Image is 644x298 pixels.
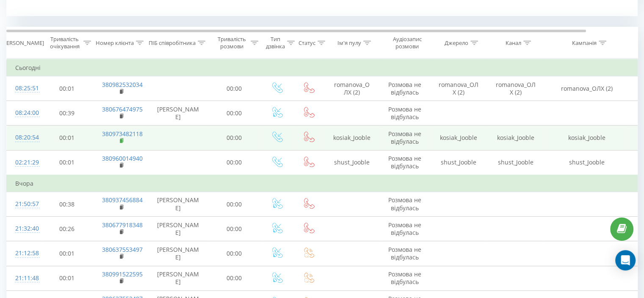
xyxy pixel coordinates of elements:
div: Open Intercom Messenger [615,250,636,270]
div: Тривалість розмови [215,36,249,50]
div: Тривалість очікування [48,36,81,50]
div: 08:25:51 [15,80,32,97]
td: 00:00 [208,241,261,266]
td: romanova_ОЛХ (2) [324,76,379,101]
td: 00:00 [208,266,261,290]
td: 00:01 [41,125,94,150]
td: [PERSON_NAME] [149,101,208,125]
td: kosiak_Jooble [544,125,629,150]
a: 380637553497 [102,245,143,253]
a: 380960014940 [102,154,143,162]
span: Розмова не відбулась [388,196,421,212]
span: Розмова не відбулась [388,130,421,145]
a: 380973482118 [102,130,143,138]
td: 00:01 [41,150,94,175]
td: 00:01 [41,76,94,101]
td: 00:01 [41,241,94,266]
td: kosiak_Jooble [324,125,379,150]
div: Статус [299,39,315,47]
div: 21:50:57 [15,196,32,212]
a: 380991522595 [102,270,143,278]
td: 00:01 [41,266,94,290]
span: Розмова не відбулась [388,154,421,170]
td: kosiak_Jooble [430,125,487,150]
div: 02:21:29 [15,154,32,171]
div: Джерело [445,39,468,47]
div: Канал [506,39,521,47]
td: romanova_ОЛХ (2) [487,76,544,101]
div: Аудіозапис розмови [387,36,428,50]
a: 380982532034 [102,81,143,89]
td: romanova_ОЛХ (2) [430,76,487,101]
a: 380677918348 [102,221,143,229]
td: 00:00 [208,125,261,150]
td: 00:00 [208,192,261,217]
span: Розмова не відбулась [388,221,421,237]
td: 00:26 [41,217,94,241]
td: romanova_ОЛХ (2) [544,76,629,101]
td: 00:00 [208,101,261,125]
a: 380937456884 [102,196,143,204]
td: kosiak_Jooble [487,125,544,150]
td: 00:39 [41,101,94,125]
div: Номер клієнта [96,39,134,47]
td: shust_Jooble [324,150,379,175]
td: 00:00 [208,217,261,241]
td: [PERSON_NAME] [149,241,208,266]
span: Розмова не відбулась [388,270,421,286]
td: shust_Jooble [487,150,544,175]
td: shust_Jooble [544,150,629,175]
span: Розмова не відбулась [388,105,421,121]
div: 08:20:54 [15,129,32,146]
td: 00:38 [41,192,94,217]
td: [PERSON_NAME] [149,217,208,241]
div: Кампанія [572,39,597,47]
a: 380676474975 [102,105,143,113]
div: 08:24:00 [15,105,32,121]
div: Тип дзвінка [266,36,285,50]
td: [PERSON_NAME] [149,192,208,217]
td: 00:00 [208,150,261,175]
span: Розмова не відбулась [388,245,421,261]
div: 21:11:48 [15,270,32,287]
div: 21:12:58 [15,245,32,262]
td: [PERSON_NAME] [149,266,208,290]
span: Розмова не відбулась [388,81,421,96]
div: Ім'я пулу [337,39,361,47]
td: shust_Jooble [430,150,487,175]
div: ПІБ співробітника [149,39,196,47]
div: 21:32:40 [15,220,32,237]
td: 00:00 [208,76,261,101]
div: [PERSON_NAME] [1,39,44,47]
